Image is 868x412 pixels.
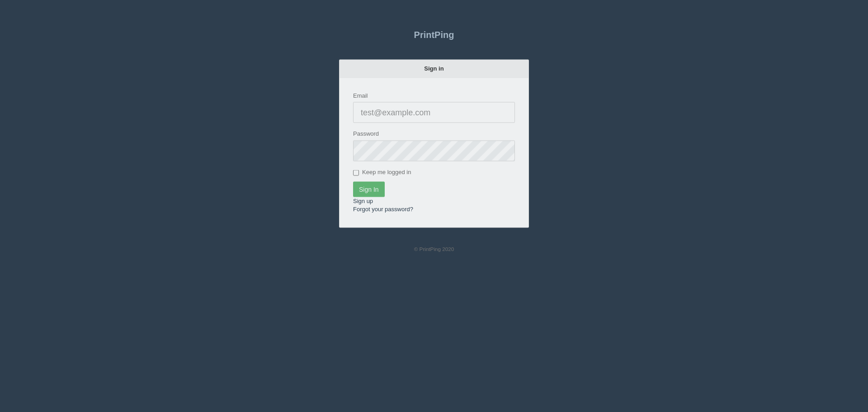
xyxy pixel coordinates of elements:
label: Keep me logged in [353,167,411,176]
a: Sign up [353,197,373,204]
label: Email [353,91,368,99]
label: Password [353,129,379,137]
small: © PrintPing 2020 [414,246,454,252]
strong: Sign in [424,64,443,71]
input: Sign In [353,181,385,196]
a: PrintPing [339,23,529,45]
input: Keep me logged in [353,169,359,175]
input: test@example.com [353,101,515,122]
a: Forgot your password? [353,205,413,212]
